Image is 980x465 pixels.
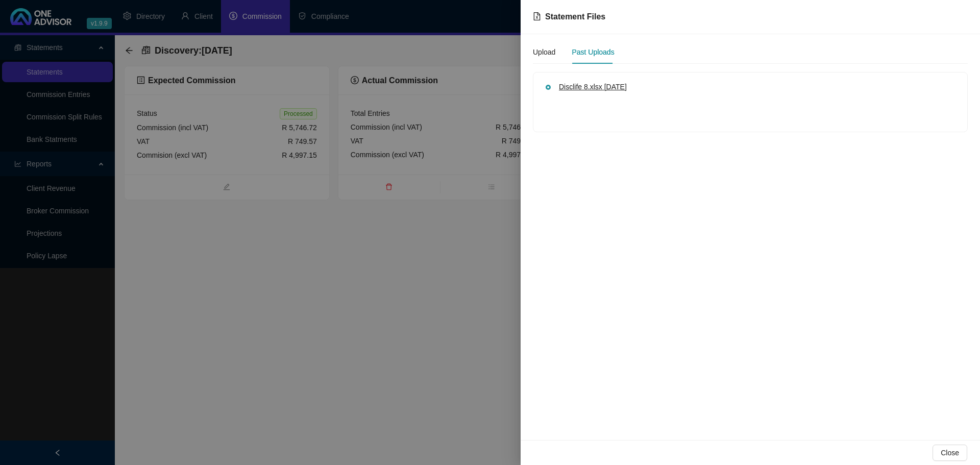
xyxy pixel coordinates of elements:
span: file-excel [533,12,541,20]
span: [DATE] [604,83,627,91]
button: Close [933,445,967,461]
span: Close [941,447,959,458]
div: Upload [533,46,555,58]
div: Past Uploads [572,46,614,58]
span: Disclife 8.xlsx [559,83,602,91]
span: Statement Files [545,12,605,21]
